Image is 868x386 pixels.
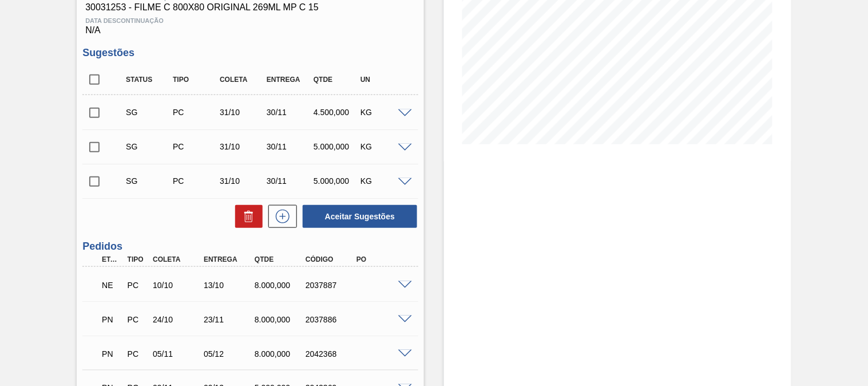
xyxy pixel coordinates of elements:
[102,315,121,324] p: PN
[252,255,308,263] div: Qtde
[170,142,221,151] div: Pedido de Compra
[252,315,308,324] div: 8.000,000
[125,349,150,359] div: Pedido de Compra
[102,281,121,290] p: NE
[99,273,124,298] div: Pedido em Negociação Emergencial
[201,315,257,324] div: 23/11/2025
[252,349,308,359] div: 8.000,000
[123,142,174,151] div: Sugestão Criada
[264,142,315,151] div: 30/11/2025
[99,255,124,263] div: Etapa
[123,108,174,117] div: Sugestão Criada
[85,2,415,13] span: 30031253 - FILME C 800X80 ORIGINAL 269ML MP C 15
[150,315,206,324] div: 24/10/2025
[311,108,362,117] div: 4.500,000
[99,341,124,367] div: Pedido em Negociação
[311,176,362,186] div: 5.000,000
[358,76,409,84] div: UN
[150,255,206,263] div: Coleta
[311,76,362,84] div: Qtde
[201,281,257,290] div: 13/10/2025
[150,349,206,359] div: 05/11/2025
[303,281,359,290] div: 2037887
[125,281,150,290] div: Pedido de Compra
[264,108,315,117] div: 30/11/2025
[311,142,362,151] div: 5.000,000
[217,76,268,84] div: Coleta
[125,255,150,263] div: Tipo
[125,315,150,324] div: Pedido de Compra
[217,108,268,117] div: 31/10/2025
[123,76,174,84] div: Status
[170,108,221,117] div: Pedido de Compra
[85,17,415,24] span: Data Descontinuação
[358,108,409,117] div: KG
[252,281,308,290] div: 8.000,000
[303,205,417,228] button: Aceitar Sugestões
[217,176,268,186] div: 31/10/2025
[123,176,174,186] div: Sugestão Criada
[217,142,268,151] div: 31/10/2025
[297,204,418,229] div: Aceitar Sugestões
[303,255,359,263] div: Código
[170,176,221,186] div: Pedido de Compra
[99,307,124,332] div: Pedido em Negociação
[102,349,121,359] p: PN
[358,142,409,151] div: KG
[150,281,206,290] div: 10/10/2025
[82,241,418,253] h3: Pedidos
[358,176,409,186] div: KG
[170,76,221,84] div: Tipo
[82,47,418,59] h3: Sugestões
[264,76,315,84] div: Entrega
[264,176,315,186] div: 30/11/2025
[201,349,257,359] div: 05/12/2025
[201,255,257,263] div: Entrega
[82,13,418,36] div: N/A
[303,315,359,324] div: 2037886
[303,349,359,359] div: 2042368
[263,205,297,228] div: Nova sugestão
[354,255,410,263] div: PO
[229,205,263,228] div: Excluir Sugestões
